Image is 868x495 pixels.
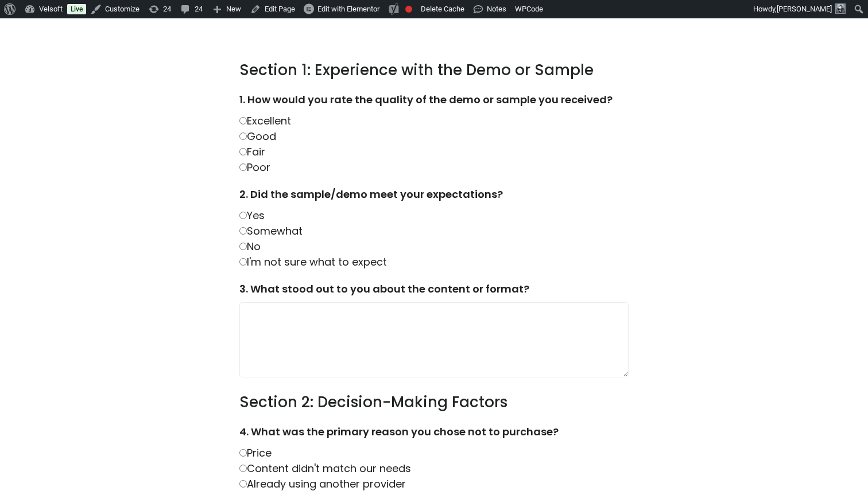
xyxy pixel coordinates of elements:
[239,480,247,488] input: Already using another provider
[405,6,412,13] div: Focus keyphrase not set
[239,461,411,475] label: Content didn't match our needs
[239,212,247,219] input: Yes
[777,5,832,13] span: [PERSON_NAME]
[239,148,247,155] input: Fair
[239,281,629,302] label: 3. What stood out to you about the content or format?
[317,5,379,13] span: Edit with Elementor
[239,186,629,208] label: 2. Did the sample/demo meet your expectations?
[239,255,387,269] label: I'm not sure what to expect
[239,61,629,80] h3: Section 1: Experience with the Demo or Sample
[239,477,406,491] label: Already using another provider
[239,92,629,113] label: 1. How would you rate the quality of the demo or sample you received?
[239,114,291,128] label: Excellent
[239,424,629,445] label: 4. What was the primary reason you chose not to purchase?
[239,160,270,174] label: Poor
[239,239,261,254] label: No
[239,117,247,124] input: Excellent
[239,393,629,412] h3: Section 2: Decision-Making Factors
[239,224,303,238] label: Somewhat
[239,227,247,235] input: Somewhat
[239,163,247,171] input: Poor
[239,145,265,159] label: Fair
[239,446,272,460] label: Price
[67,4,86,14] a: Live
[239,465,247,472] input: Content didn't match our needs
[239,132,247,140] input: Good
[239,208,265,223] label: Yes
[239,258,247,266] input: I'm not sure what to expect
[239,449,247,457] input: Price
[239,243,247,250] input: No
[239,129,276,143] label: Good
